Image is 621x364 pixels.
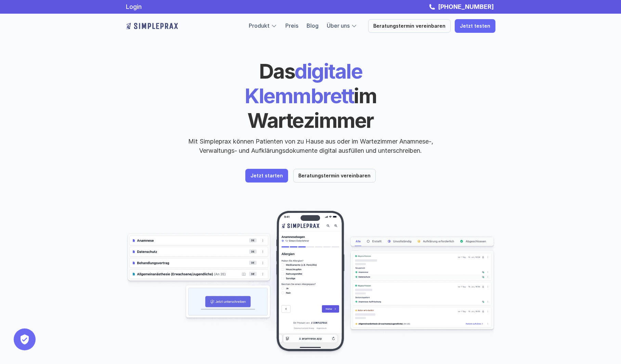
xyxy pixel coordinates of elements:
[193,59,429,133] h1: digitale Klemmbrett
[438,3,494,10] strong: [PHONE_NUMBER]
[245,169,288,183] a: Jetzt starten
[373,23,445,29] p: Beratungstermin vereinbaren
[126,3,142,10] a: Login
[250,173,283,179] p: Jetzt starten
[327,22,350,29] a: Über uns
[259,59,295,83] span: Das
[436,3,495,10] a: [PHONE_NUMBER]
[455,19,495,33] a: Jetzt testen
[298,173,371,179] p: Beratungstermin vereinbaren
[126,210,495,357] img: Beispielscreenshots aus der Simpleprax Anwendung
[182,137,439,155] p: Mit Simpleprax können Patienten von zu Hause aus oder im Wartezimmer Anamnese-, Verwaltungs- und ...
[460,23,490,29] p: Jetzt testen
[307,22,319,29] a: Blog
[368,19,451,33] a: Beratungstermin vereinbaren
[293,169,376,183] a: Beratungstermin vereinbaren
[247,83,380,133] span: im Wartezimmer
[249,22,270,29] a: Produkt
[285,22,298,29] a: Preis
